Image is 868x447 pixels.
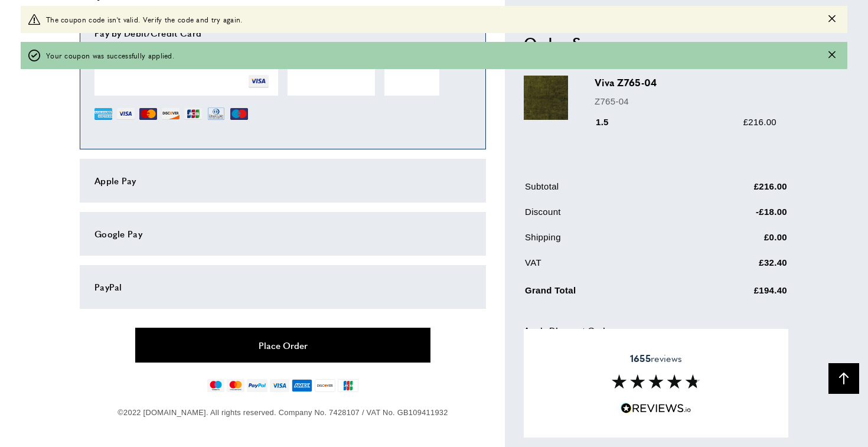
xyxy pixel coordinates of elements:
[139,105,157,123] img: MC.png
[828,50,836,61] button: Close message
[384,67,439,96] iframe: Secure Credit Card Frame - CVV
[94,280,471,294] div: PayPal
[684,179,788,202] td: £216.00
[338,379,358,392] img: jcb
[207,379,224,392] img: maestro
[595,115,625,129] div: 1.5
[612,374,700,389] img: Reviews section
[595,94,776,108] p: Z765-04
[525,280,683,306] td: Grand Total
[684,204,788,227] td: -£18.00
[288,67,375,96] iframe: Secure Credit Card Frame - Expiration Date
[525,179,683,202] td: Subtotal
[621,403,691,414] img: Reviews.io 5 stars
[595,76,776,89] h3: Viva Z765-04
[524,323,610,337] span: Apply Discount Code
[230,105,248,123] img: MI.png
[135,328,430,363] button: Place Order
[46,14,243,25] span: The coupon code isn't valid. Verify the code and try again.
[828,14,836,25] button: Close message
[684,230,788,253] td: £0.00
[630,351,651,365] strong: 1655
[525,230,683,253] td: Shipping
[315,379,335,392] img: discover
[525,255,683,278] td: VAT
[743,116,776,126] span: £216.00
[270,379,289,392] img: visa
[117,105,135,123] img: VI.png
[46,50,174,61] span: Your coupon was successfully applied.
[525,204,683,227] td: Discount
[207,105,226,123] img: DN.png
[249,71,269,92] img: VI.png
[94,227,471,241] div: Google Pay
[184,105,202,123] img: JCB.png
[162,105,180,123] img: DI.png
[630,353,682,364] span: reviews
[94,67,278,96] iframe: Secure Credit Card Frame - Credit Card Number
[292,379,312,392] img: american-express
[94,105,112,123] img: AE.png
[247,379,267,392] img: paypal
[524,76,568,120] img: Viva Z765-04
[684,280,788,306] td: £194.40
[94,174,471,188] div: Apple Pay
[118,408,448,417] span: ©2022 [DOMAIN_NAME]. All rights reserved. Company No. 7428107 / VAT No. GB109411932
[684,255,788,278] td: £32.40
[227,379,244,392] img: mastercard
